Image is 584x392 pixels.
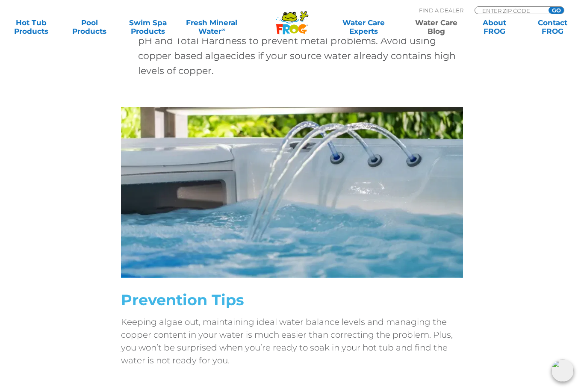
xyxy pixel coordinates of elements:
sup: ∞ [221,26,225,32]
a: Water CareExperts [327,18,400,35]
a: Water CareBlog [413,18,459,35]
h4: : Regularly test and balance Total Alkalinity, pH and Total Hardness to prevent metal problems. A... [138,18,463,78]
a: AboutFROG [472,18,517,35]
p: Keeping algae out, maintaining ideal water balance levels and managing the copper content in your... [121,315,463,367]
input: GO [549,7,564,14]
a: Fresh MineralWater∞ [183,18,240,35]
input: Zip Code Form [481,7,539,14]
span: Prevention Tips [121,291,244,309]
a: ContactFROG [530,18,575,35]
img: Clean, Clear Hot Tub [121,107,463,278]
p: Find A Dealer [419,6,463,14]
a: Swim SpaProducts [125,18,171,35]
a: PoolProducts [67,18,112,35]
img: openIcon [552,360,574,382]
a: Hot TubProducts [9,18,54,35]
